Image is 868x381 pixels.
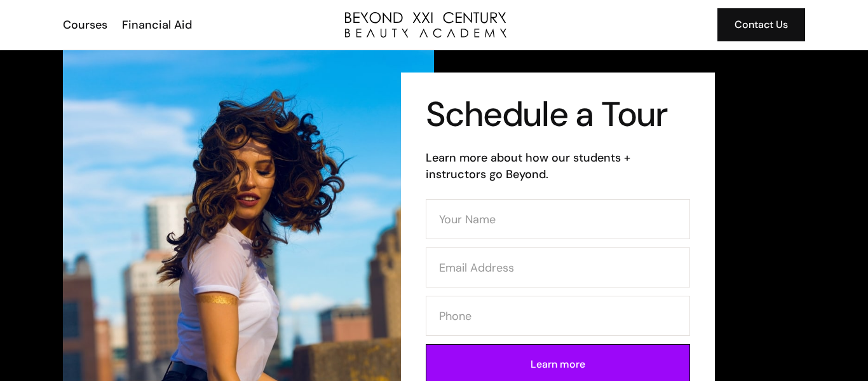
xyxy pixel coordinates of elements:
[426,97,690,132] h1: Schedule a Tour
[122,17,192,33] div: Financial Aid
[426,247,690,287] input: Email Address
[426,296,690,336] input: Phone
[717,8,805,41] a: Contact Us
[345,12,506,38] a: home
[63,17,107,33] div: Courses
[55,17,114,33] a: Courses
[114,17,198,33] a: Financial Aid
[735,17,788,33] div: Contact Us
[426,149,690,183] h6: Learn more about how our students + instructors go Beyond.
[426,199,690,239] input: Your Name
